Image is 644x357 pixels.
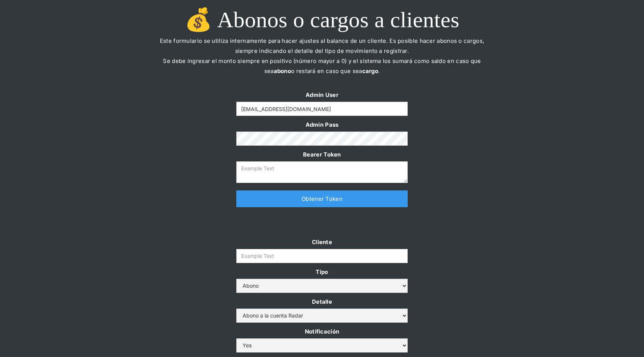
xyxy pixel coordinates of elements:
[236,90,408,183] form: Form
[274,67,291,75] strong: abono
[236,297,408,307] label: Detalle
[236,120,408,130] label: Admin Pass
[236,90,408,100] label: Admin User
[154,7,490,32] h1: 💰 Abonos o cargos a clientes
[236,267,408,277] label: Tipo
[236,249,408,263] input: Example Text
[236,190,408,207] a: Obtener Token
[154,36,490,86] p: Este formulario se utiliza internamente para hacer ajustes al balance de un cliente. Es posible h...
[236,237,408,247] label: Cliente
[236,102,408,116] input: Example Text
[362,67,379,75] strong: cargo
[236,326,408,337] label: Notificación
[236,149,408,159] label: Bearer Token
